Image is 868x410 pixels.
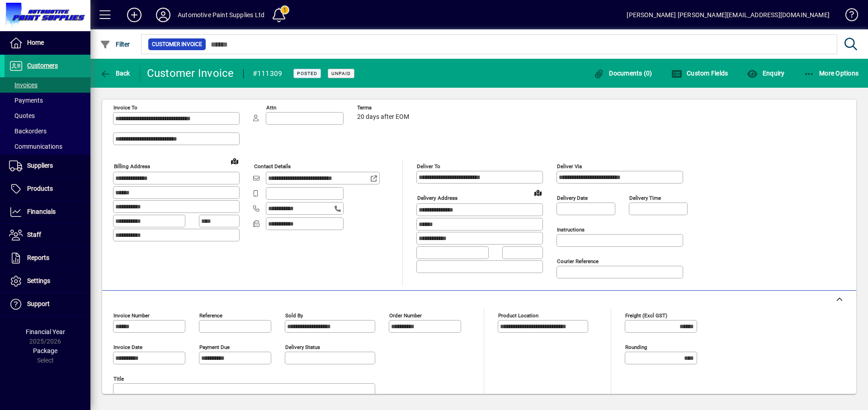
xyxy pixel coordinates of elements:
[178,8,264,22] div: Automotive Paint Supplies Ltd
[557,195,588,201] mat-label: Delivery date
[594,70,652,77] span: Documents (0)
[5,247,90,269] a: Reports
[591,65,655,81] button: Documents (0)
[147,66,234,80] div: Customer Invoice
[113,344,142,350] mat-label: Invoice date
[285,344,320,350] mat-label: Delivery status
[100,70,130,77] span: Back
[671,70,728,77] span: Custom Fields
[27,208,56,215] span: Financials
[113,104,137,111] mat-label: Invoice To
[5,77,90,93] a: Invoices
[625,312,667,319] mat-label: Freight (excl GST)
[557,163,582,170] mat-label: Deliver via
[149,7,178,23] button: Profile
[802,65,861,81] button: More Options
[27,39,44,46] span: Home
[27,162,53,169] span: Suppliers
[629,195,661,201] mat-label: Delivery time
[113,376,124,382] mat-label: Title
[33,347,57,354] span: Package
[417,163,440,170] mat-label: Deliver To
[98,65,132,81] button: Back
[5,139,90,154] a: Communications
[531,185,545,200] a: View on map
[27,62,58,69] span: Customers
[9,112,35,119] span: Quotes
[5,93,90,108] a: Payments
[113,312,150,319] mat-label: Invoice number
[625,344,647,350] mat-label: Rounding
[27,254,49,261] span: Reports
[839,2,857,31] a: Knowledge Base
[285,312,303,319] mat-label: Sold by
[27,300,50,307] span: Support
[9,143,62,150] span: Communications
[5,155,90,177] a: Suppliers
[297,71,317,76] span: Posted
[498,312,538,319] mat-label: Product location
[227,154,242,168] a: View on map
[5,293,90,316] a: Support
[266,104,276,111] mat-label: Attn
[9,81,38,89] span: Invoices
[5,178,90,200] a: Products
[5,32,90,54] a: Home
[5,108,90,123] a: Quotes
[745,65,787,81] button: Enquiry
[357,113,409,121] span: 20 days after EOM
[98,36,132,52] button: Filter
[627,8,830,22] div: [PERSON_NAME] [PERSON_NAME][EMAIL_ADDRESS][DOMAIN_NAME]
[152,40,202,49] span: Customer Invoice
[9,127,47,135] span: Backorders
[120,7,149,23] button: Add
[804,70,859,77] span: More Options
[27,231,41,238] span: Staff
[26,328,65,335] span: Financial Year
[253,66,283,81] div: #111309
[199,312,222,319] mat-label: Reference
[389,312,422,319] mat-label: Order number
[5,123,90,139] a: Backorders
[557,258,599,264] mat-label: Courier Reference
[5,270,90,292] a: Settings
[357,105,411,111] span: Terms
[5,201,90,223] a: Financials
[331,71,351,76] span: Unpaid
[9,97,43,104] span: Payments
[557,226,585,233] mat-label: Instructions
[90,65,140,81] app-page-header-button: Back
[5,224,90,246] a: Staff
[100,41,130,48] span: Filter
[669,65,731,81] button: Custom Fields
[199,344,230,350] mat-label: Payment due
[27,185,53,192] span: Products
[747,70,784,77] span: Enquiry
[27,277,50,284] span: Settings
